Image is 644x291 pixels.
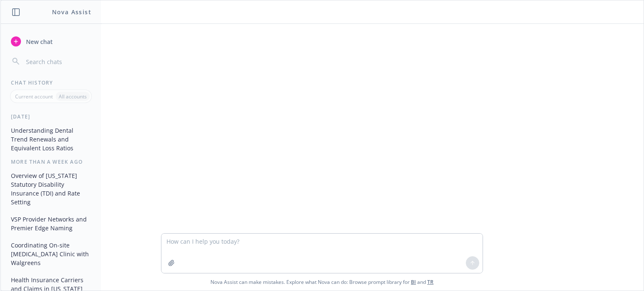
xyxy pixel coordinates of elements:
p: All accounts [59,93,87,100]
div: More than a week ago [1,158,101,165]
h1: Nova Assist [52,8,91,16]
button: VSP Provider Networks and Premier Edge Naming [8,212,94,235]
span: Nova Assist can make mistakes. Explore what Nova can do: Browse prompt library for and [4,273,640,291]
button: Coordinating On-site [MEDICAL_DATA] Clinic with Walgreens [8,238,94,270]
div: [DATE] [1,113,101,120]
button: New chat [8,34,94,49]
button: Understanding Dental Trend Renewals and Equivalent Loss Ratios [8,124,94,155]
a: TR [427,278,434,286]
div: Chat History [1,79,101,86]
input: Search chats [24,56,91,67]
a: BI [411,278,416,286]
button: Overview of [US_STATE] Statutory Disability Insurance (TDI) and Rate Setting [8,169,94,209]
p: Current account [15,93,53,100]
span: New chat [24,37,53,46]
